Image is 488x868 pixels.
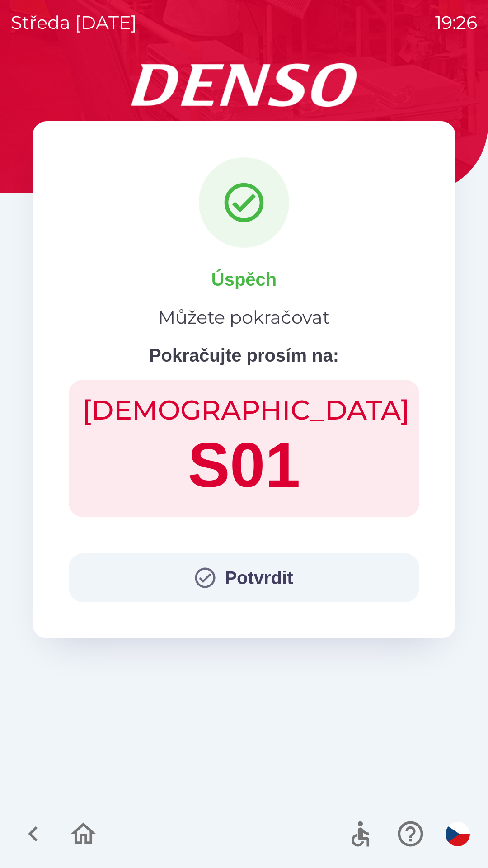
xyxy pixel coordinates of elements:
[82,427,406,504] h1: S01
[33,63,455,107] img: Logo
[158,304,330,331] p: Můžete pokračovat
[82,393,406,427] h2: [DEMOGRAPHIC_DATA]
[435,9,477,36] p: 19:26
[149,342,339,369] p: Pokračujte prosím na:
[11,9,137,36] p: středa [DATE]
[211,266,277,293] p: Úspěch
[69,553,419,602] button: Potvrdit
[446,822,470,846] img: cs flag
